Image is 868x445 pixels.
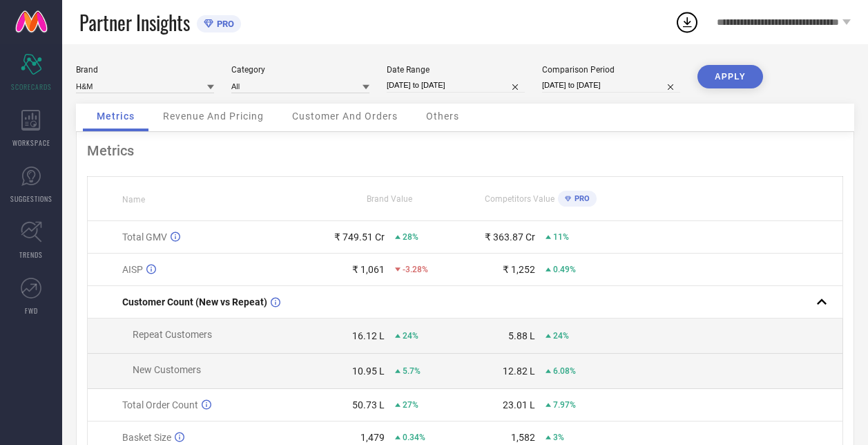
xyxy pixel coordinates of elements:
[675,10,700,35] div: Open download list
[97,111,135,122] span: Metrics
[387,78,525,93] input: Select date range
[25,305,38,316] span: FWD
[292,111,398,122] span: Customer And Orders
[426,111,459,122] span: Others
[163,111,264,122] span: Revenue And Pricing
[571,194,590,203] span: PRO
[11,82,52,92] span: SCORECARDS
[122,264,143,275] span: AISP
[553,400,576,410] span: 7.97%
[79,8,190,37] span: Partner Insights
[553,232,569,242] span: 11%
[334,231,385,243] div: ₹ 749.51 Cr
[403,232,418,242] span: 28%
[403,433,425,442] span: 0.34%
[503,399,535,410] div: 23.01 L
[352,264,385,275] div: ₹ 1,061
[122,296,267,307] span: Customer Count (New vs Repeat)
[352,330,385,341] div: 16.12 L
[122,432,171,443] span: Basket Size
[122,231,167,243] span: Total GMV
[542,78,680,93] input: Select comparison period
[485,231,535,243] div: ₹ 363.87 Cr
[403,265,428,274] span: -3.28%
[12,138,50,148] span: WORKSPACE
[553,433,564,442] span: 3%
[553,366,576,376] span: 6.08%
[19,249,43,260] span: TRENDS
[697,65,763,88] button: APPLY
[511,432,535,443] div: 1,582
[553,331,569,341] span: 24%
[133,364,201,375] span: New Customers
[10,193,52,204] span: SUGGESTIONS
[508,330,535,341] div: 5.88 L
[133,329,212,340] span: Repeat Customers
[403,366,421,376] span: 5.7%
[122,399,198,410] span: Total Order Count
[76,65,214,75] div: Brand
[542,65,680,75] div: Comparison Period
[403,331,418,341] span: 24%
[403,400,418,410] span: 27%
[213,19,234,29] span: PRO
[352,399,385,410] div: 50.73 L
[360,432,385,443] div: 1,479
[553,265,576,274] span: 0.49%
[367,194,412,204] span: Brand Value
[387,65,525,75] div: Date Range
[122,195,145,205] span: Name
[485,194,554,204] span: Competitors Value
[231,65,369,75] div: Category
[503,264,535,275] div: ₹ 1,252
[503,366,535,377] div: 12.82 L
[87,142,843,159] div: Metrics
[352,366,385,377] div: 10.95 L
